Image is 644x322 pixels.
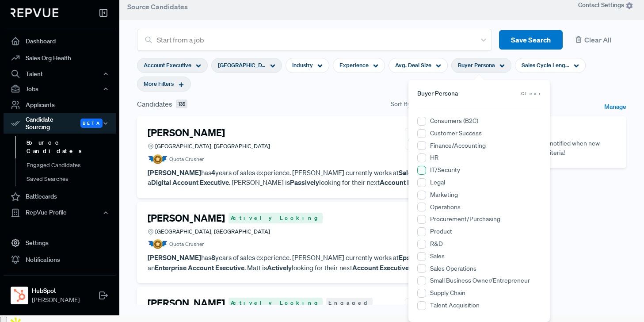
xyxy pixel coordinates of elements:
h4: [PERSON_NAME] [148,212,225,224]
label: R&D [430,239,443,249]
strong: HubSpot [32,286,80,295]
button: RepVue Profile [4,205,116,220]
span: [GEOGRAPHIC_DATA], [GEOGRAPHIC_DATA] [155,227,270,236]
p: has years of sales experience. [PERSON_NAME] currently works at as an . Matt is looking for their... [148,253,449,272]
p: has years of sales experience. [PERSON_NAME] currently works at as a . [PERSON_NAME] is looking f... [148,168,449,188]
strong: Actively [267,263,292,272]
button: Talent [4,66,116,81]
a: Saved Searches [15,172,128,186]
span: [GEOGRAPHIC_DATA], [GEOGRAPHIC_DATA] [218,61,266,69]
span: Industry [292,61,313,69]
button: Candidate Sourcing Beta [4,113,116,134]
span: Actively Looking [229,213,323,223]
div: Candidate Sourcing [4,113,116,134]
span: Buyer Persona [458,61,495,69]
span: Source Candidates [127,2,188,11]
button: Jobs [4,81,116,96]
strong: Epsilon3 [399,253,426,262]
a: Applicants [4,96,116,113]
img: Quota Badge [148,154,168,164]
img: RepVue [11,8,58,17]
a: Source Candidates [15,136,128,158]
span: [GEOGRAPHIC_DATA], [GEOGRAPHIC_DATA] [155,142,270,150]
span: Quota Crusher [169,155,204,163]
img: HubSpot [12,288,27,303]
strong: Digital Account Executive [151,178,229,187]
span: Quota Crusher [169,240,204,248]
label: Finance/Accounting [430,141,486,150]
strong: [PERSON_NAME] [148,253,201,262]
label: Procurement/Purchasing [430,215,500,224]
span: Avg. Deal Size [395,61,431,69]
span: Engaged [326,298,373,308]
strong: Salesforce [399,168,431,177]
a: Engaged Candidates [15,158,128,172]
a: HubSpotHubSpot[PERSON_NAME] [4,275,116,308]
label: Sales Operations [430,264,476,273]
button: Save Search [499,30,563,50]
strong: 4 [211,168,215,177]
label: Legal [430,178,445,187]
span: Actively Looking [229,298,323,308]
span: [PERSON_NAME] [32,295,80,305]
strong: Enterprise Account Executive [155,263,244,272]
label: Marketing [430,190,458,199]
label: Talent Acquisition [430,301,480,310]
a: Manage [604,102,626,113]
a: Notifications [4,251,116,268]
label: Sales [430,252,445,261]
span: Buyer Persona [417,89,458,98]
label: Operations [430,203,461,212]
span: Experience [339,61,369,69]
span: Beta [80,119,103,128]
span: Account Executive [144,61,191,69]
span: Contact Settings [578,0,633,10]
label: Consumers (B2C) [430,116,478,126]
label: Supply Chain [430,288,465,298]
span: Clear [521,90,541,97]
a: Battlecards [4,188,116,205]
label: Customer Success [430,129,482,138]
span: 135 [176,100,187,109]
img: Quota Badge [148,239,168,249]
label: Small Business Owner/Entrepreneur [430,276,530,285]
a: Settings [4,234,116,251]
label: HR [430,153,438,162]
span: More Filters [144,80,174,88]
strong: [PERSON_NAME] [148,168,201,177]
a: Sales Org Health [4,50,116,66]
span: Candidates [137,99,172,109]
label: IT/Security [430,165,460,175]
button: Clear All [570,30,626,50]
strong: Account Executive [352,263,409,272]
span: Sales Cycle Length [522,61,569,69]
h4: [PERSON_NAME] [148,297,225,309]
div: Sort By: [391,100,460,109]
h4: [PERSON_NAME] [148,127,225,138]
strong: 8 [211,253,215,262]
a: Dashboard [4,33,116,50]
strong: Account Executive [380,178,436,187]
label: Product [430,227,452,236]
strong: Passively [290,178,319,187]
